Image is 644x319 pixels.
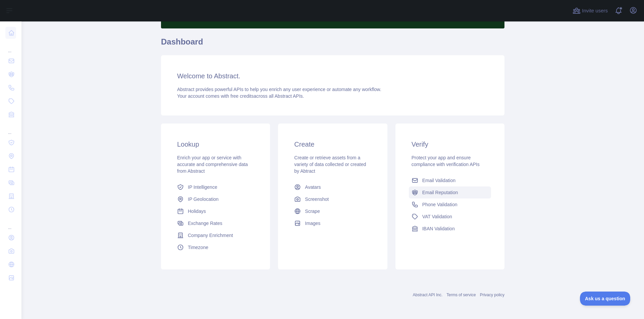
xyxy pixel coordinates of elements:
span: Company Enrichment [188,232,233,239]
div: ... [5,217,16,230]
span: Images [305,220,320,227]
a: Timezone [174,241,257,253]
a: Phone Validation [409,198,491,211]
a: Images [291,217,374,229]
span: IBAN Validation [422,225,455,232]
a: Email Validation [409,174,491,186]
a: Company Enrichment [174,229,257,241]
span: Timezone [188,244,208,251]
span: Protect your app and ensure compliance with verification APIs [412,155,480,167]
a: Terms of service [446,293,476,297]
span: VAT Validation [422,213,452,220]
span: Avatars [305,184,321,190]
h3: Verify [412,140,488,149]
span: Holidays [188,208,206,215]
a: IP Intelligence [174,181,257,193]
iframe: Toggle Customer Support [580,292,631,306]
h1: Dashboard [161,36,504,53]
button: Invite users [571,5,609,16]
a: Holidays [174,205,257,217]
a: Avatars [291,181,374,193]
span: Invite users [582,7,608,15]
a: Screenshot [291,193,374,205]
a: IBAN Validation [409,223,491,235]
span: Your account comes with across all Abstract APIs. [177,93,304,99]
span: Exchange Rates [188,220,222,227]
span: Create or retrieve assets from a variety of data collected or created by Abtract [294,155,366,174]
a: VAT Validation [409,211,491,223]
span: Email Validation [422,177,455,184]
a: Abstract API Inc. [413,293,443,297]
span: IP Geolocation [188,196,219,203]
h3: Lookup [177,140,254,149]
div: ... [5,122,16,135]
span: Screenshot [305,196,329,203]
a: Privacy policy [480,293,504,297]
a: Email Reputation [409,186,491,198]
span: Enrich your app or service with accurate and comprehensive data from Abstract [177,155,248,174]
a: IP Geolocation [174,193,257,205]
span: Phone Validation [422,201,458,208]
span: Abstract provides powerful APIs to help you enrich any user experience or automate any workflow. [177,87,381,92]
a: Exchange Rates [174,217,257,229]
span: Scrape [305,208,320,215]
span: IP Intelligence [188,184,217,190]
span: Email Reputation [422,189,458,196]
h3: Create [294,140,371,149]
span: free credits [230,93,254,99]
div: ... [5,40,16,54]
a: Scrape [291,205,374,217]
h3: Welcome to Abstract. [177,71,488,81]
